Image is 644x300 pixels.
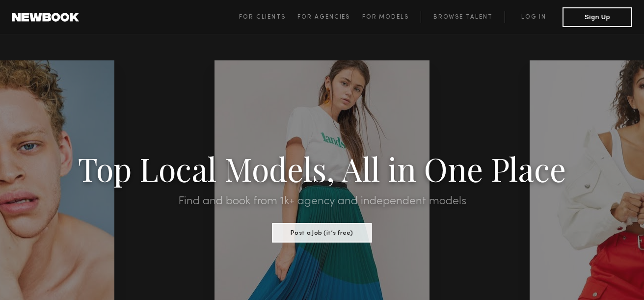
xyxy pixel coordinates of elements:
a: Browse Talent [421,11,505,23]
a: For Agencies [297,11,362,23]
button: Sign Up [563,7,632,27]
a: For Clients [239,11,297,23]
a: Log in [505,11,563,23]
h2: Find and book from 1k+ agency and independent models [48,195,595,207]
span: For Models [362,14,409,20]
a: For Models [362,11,421,23]
button: Post a Job (it’s free) [272,223,372,243]
span: For Clients [239,14,286,20]
a: Post a Job (it’s free) [272,226,372,237]
span: For Agencies [297,14,350,20]
h1: Top Local Models, All in One Place [48,153,595,184]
